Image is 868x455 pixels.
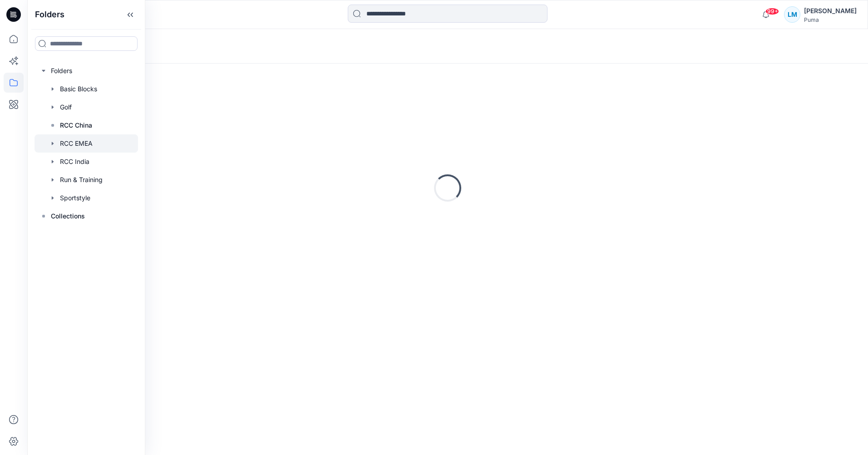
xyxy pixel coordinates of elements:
div: Puma [804,16,857,23]
div: [PERSON_NAME] [804,5,857,16]
p: RCC China [60,120,92,131]
p: Collections [51,211,85,222]
span: 99+ [765,8,779,15]
div: LM [784,6,800,23]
